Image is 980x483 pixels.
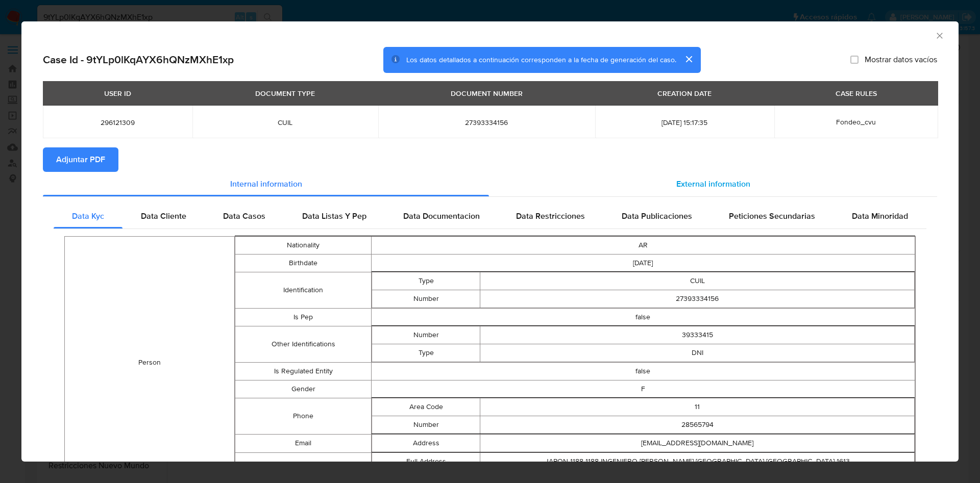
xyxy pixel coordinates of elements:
[249,85,321,102] div: DOCUMENT TYPE
[302,210,366,222] span: Data Listas Y Pep
[55,118,180,127] span: 296121309
[480,326,915,344] td: 39333415
[372,434,480,452] td: Address
[676,47,701,71] button: cerrar
[223,210,265,222] span: Data Casos
[235,362,371,380] td: Is Regulated Entity
[98,85,137,102] div: USER ID
[480,272,915,290] td: CUIL
[372,326,480,344] td: Number
[235,236,371,254] td: Nationality
[43,53,234,66] h2: Case Id - 9tYLp0lKqAYX6hQNzMXhE1xp
[390,118,583,127] span: 27393334156
[852,210,908,222] span: Data Minoridad
[372,416,480,434] td: Number
[480,416,915,434] td: 28565794
[676,178,750,190] span: External information
[850,56,859,64] input: Mostrar datos vacíos
[607,118,762,127] span: [DATE] 15:17:35
[445,85,529,102] div: DOCUMENT NUMBER
[829,85,883,102] div: CASE RULES
[371,236,915,254] td: AR
[480,434,915,452] td: [EMAIL_ADDRESS][DOMAIN_NAME]
[372,344,480,362] td: Type
[235,308,371,326] td: Is Pep
[480,290,915,308] td: 27393334156
[141,210,186,222] span: Data Cliente
[406,55,676,65] span: Los datos detallados a continuación corresponden a la fecha de generación del caso.
[230,178,302,190] span: Internal information
[235,254,371,272] td: Birthdate
[56,148,105,171] span: Adjuntar PDF
[371,380,915,398] td: F
[72,210,104,222] span: Data Kyc
[372,398,480,416] td: Area Code
[21,21,959,462] div: closure-recommendation-modal
[371,308,915,326] td: false
[403,210,480,222] span: Data Documentacion
[371,254,915,272] td: [DATE]
[865,55,937,65] span: Mostrar datos vacíos
[54,204,926,228] div: Detailed internal info
[235,326,371,362] td: Other Identifications
[836,117,876,127] span: Fondeo_cvu
[480,398,915,416] td: 11
[935,31,944,40] button: Cerrar ventana
[43,172,937,196] div: Detailed info
[480,344,915,362] td: DNI
[372,452,480,470] td: Full Address
[235,434,371,452] td: Email
[480,452,915,470] td: JAPON 1188 1188 INGENIERO [PERSON_NAME] [GEOGRAPHIC_DATA] [GEOGRAPHIC_DATA] 1613
[372,272,480,290] td: Type
[729,210,815,222] span: Peticiones Secundarias
[622,210,692,222] span: Data Publicaciones
[235,398,371,434] td: Phone
[372,290,480,308] td: Number
[235,272,371,308] td: Identification
[371,362,915,380] td: false
[235,380,371,398] td: Gender
[43,147,118,172] button: Adjuntar PDF
[651,85,718,102] div: CREATION DATE
[205,118,366,127] span: CUIL
[516,210,585,222] span: Data Restricciones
